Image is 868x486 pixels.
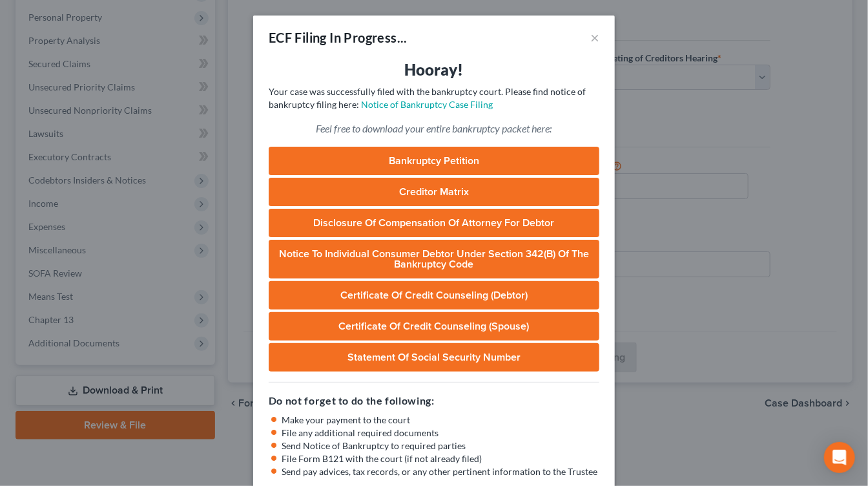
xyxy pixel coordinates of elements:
[269,240,599,279] a: Notice to Individual Consumer Debtor under Section 342(b) of the Bankruptcy Code
[282,414,599,427] li: Make your payment to the court
[269,28,408,47] div: ECF Filing In Progress...
[824,442,855,473] div: Open Intercom Messenger
[282,439,599,452] li: Send Notice of Bankruptcy to required parties
[361,99,493,110] a: Notice of Bankruptcy Case Filing
[269,281,599,310] a: Certificate of Credit Counseling (Debtor)
[282,427,599,439] li: File any additional required documents
[269,312,599,341] a: Certificate of Credit Counseling (Spouse)
[269,178,599,206] a: Creditor Matrix
[269,147,599,175] a: Bankruptcy Petition
[282,465,599,478] li: Send pay advices, tax records, or any other pertinent information to the Trustee
[269,86,586,110] span: Your case was successfully filed with the bankruptcy court. Please find notice of bankruptcy fili...
[590,30,599,45] button: ×
[269,121,599,136] p: Feel free to download your entire bankruptcy packet here:
[269,59,599,80] h3: Hooray!
[269,393,599,408] h5: Do not forget to do the following:
[269,343,599,372] a: Statement of Social Security Number
[269,209,599,237] a: Disclosure of Compensation of Attorney for Debtor
[282,452,599,465] li: File Form B121 with the court (if not already filed)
